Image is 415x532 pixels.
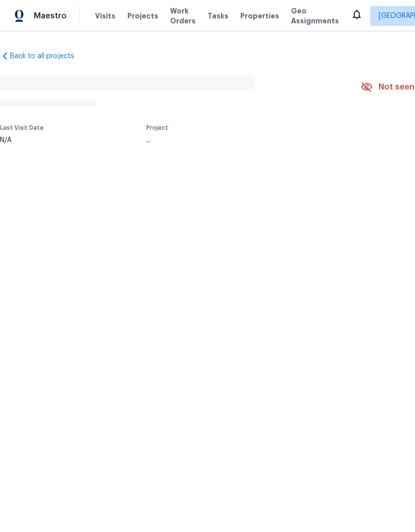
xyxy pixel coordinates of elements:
[34,11,67,21] span: Maestro
[146,137,337,144] div: ...
[146,125,168,131] span: Project
[170,6,196,26] span: Work Orders
[240,11,279,21] span: Properties
[95,11,115,21] span: Visits
[207,12,228,19] span: Tasks
[291,6,339,26] span: Geo Assignments
[127,11,158,21] span: Projects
